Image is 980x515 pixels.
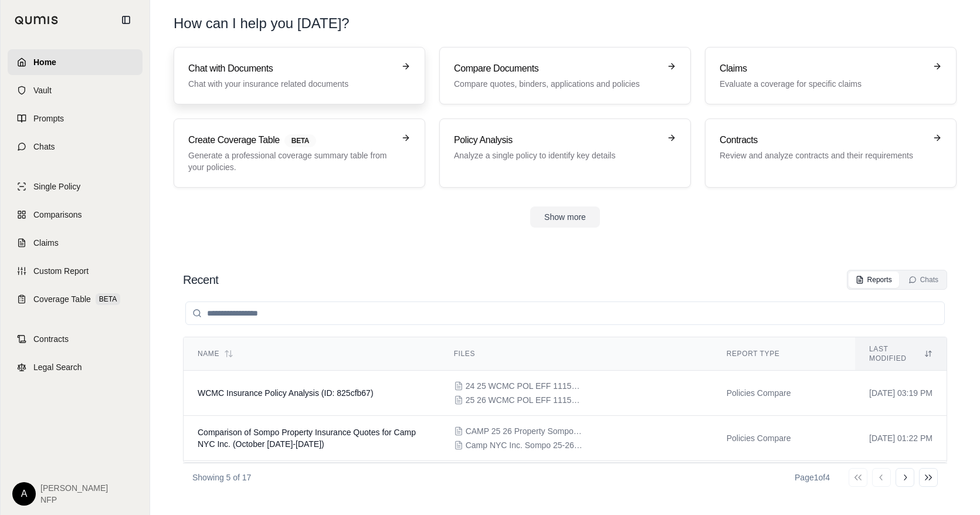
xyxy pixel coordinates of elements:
div: Last modified [869,344,932,363]
td: Policies Compare [713,371,855,416]
h3: Compare Documents [454,62,660,76]
h2: Recent [183,272,218,288]
td: [DATE] 03:19 PM [855,371,947,416]
span: NFP [40,494,108,506]
h3: Contracts [720,133,925,147]
span: BETA [284,134,316,147]
span: Legal Search [33,361,82,373]
h3: Chat with Documents [188,62,394,76]
a: Vault [8,77,143,103]
h3: Policy Analysis [454,133,660,147]
a: Custom Report [8,258,143,284]
span: Contracts [33,333,69,345]
span: BETA [96,293,120,305]
div: Chats [908,275,938,284]
a: Single Policy [8,174,143,199]
span: Comparison of Sompo Property Insurance Quotes for Camp NYC Inc. (October 2025-2026) [198,428,416,449]
a: Create Coverage TableBETAGenerate a professional coverage summary table from your policies. [174,118,425,188]
span: 24 25 WCMC POL EFF 111524.pdf [466,380,583,392]
th: Report Type [713,337,855,371]
div: A [12,482,36,506]
p: Analyze a single policy to identify key details [454,150,660,161]
a: Legal Search [8,354,143,380]
div: Reports [856,275,892,284]
p: Compare quotes, binders, applications and policies [454,78,660,90]
a: Chats [8,134,143,160]
p: Chat with your insurance related documents [188,78,394,90]
button: Collapse sidebar [117,11,135,29]
h1: How can I help you [DATE]? [174,14,350,33]
span: Prompts [33,113,64,124]
a: Claims [8,230,143,256]
a: Comparisons [8,202,143,228]
a: Home [8,49,143,75]
p: Evaluate a coverage for specific claims [720,78,925,90]
div: Page 1 of 4 [795,472,830,483]
p: Generate a professional coverage summary table from your policies. [188,150,394,173]
th: Files [440,337,713,371]
span: Single Policy [33,181,80,192]
h3: Claims [720,62,925,76]
a: Compare DocumentsCompare quotes, binders, applications and policies [439,47,691,104]
span: 25 26 WCMC POL EFF 111525 (NY).pdf [466,394,583,406]
span: Vault [33,84,52,96]
button: Reports [849,272,899,288]
span: Chats [33,141,55,153]
span: WCMC Insurance Policy Analysis (ID: 825cfb67) [198,388,374,398]
span: Coverage Table [33,293,91,305]
p: Showing 5 of 17 [192,472,251,483]
a: Coverage TableBETA [8,286,143,312]
a: Policy AnalysisAnalyze a single policy to identify key details [439,118,691,188]
span: [PERSON_NAME] [40,482,108,494]
a: Chat with DocumentsChat with your insurance related documents [174,47,425,104]
a: Contracts [8,326,143,352]
button: Show more [530,206,600,228]
span: Comparisons [33,209,82,221]
img: Qumis Logo [15,16,59,25]
a: ClaimsEvaluate a coverage for specific claims [705,47,957,104]
span: CAMP 25 26 Property Sompo Quote.pdf [466,425,583,437]
span: Home [33,56,56,68]
a: Prompts [8,106,143,131]
td: [DATE] 01:22 PM [855,416,947,461]
button: Chats [901,272,945,288]
span: Custom Report [33,265,89,277]
span: Claims [33,237,59,249]
div: Name [198,349,426,358]
a: ContractsReview and analyze contracts and their requirements [705,118,957,188]
p: Review and analyze contracts and their requirements [720,150,925,161]
td: Policies Compare [713,416,855,461]
span: Camp NYC Inc. Sompo 25-26 SA Quote v2.pdf [466,439,583,451]
h3: Create Coverage Table [188,133,394,147]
